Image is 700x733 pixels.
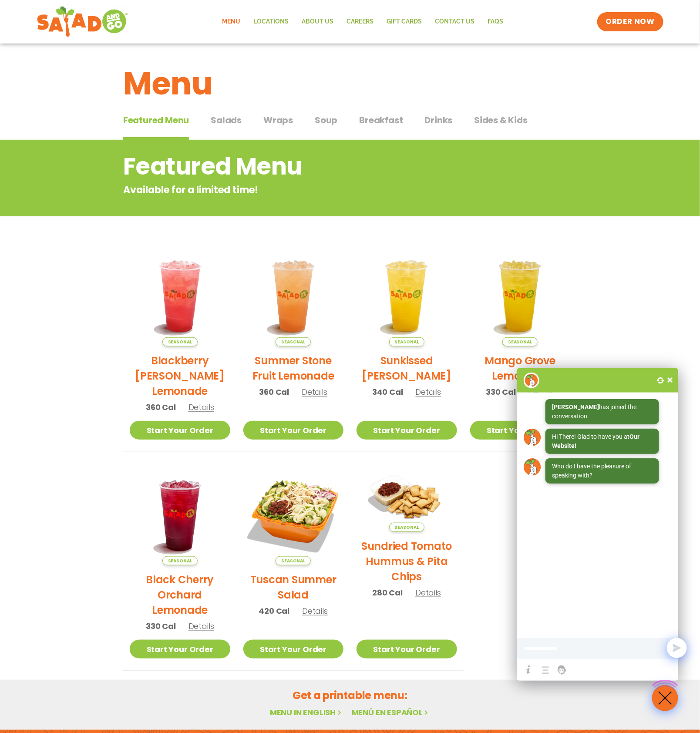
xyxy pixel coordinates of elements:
h2: Sunkissed [PERSON_NAME] [357,353,457,383]
span: Details [302,387,327,397]
img: Product photo for Black Cherry Orchard Lemonade [130,465,230,566]
span: Drinks [425,114,453,127]
a: Start Your Order [243,421,344,440]
a: Menu [215,12,247,32]
a: Start Your Order [243,640,344,659]
div: Tabbed content [123,111,577,140]
a: ORDER NOW [597,12,663,31]
span: Wraps [263,114,293,127]
a: Chat [538,661,553,676]
div: Hi There! Glad to have you at [552,432,653,451]
div: has joined the conversation [552,403,653,421]
h2: Mango Grove Lemonade [470,353,571,383]
div: Who do I have the pleasure of speaking with? [552,462,653,480]
span: Featured Menu [123,114,189,127]
span: Breakfast [359,114,403,127]
a: About Us [295,12,340,32]
strong: [PERSON_NAME] [552,403,599,410]
h2: Summer Stone Fruit Lemonade [243,353,344,383]
img: Product photo for Mango Grove Lemonade [470,246,571,346]
span: Salads [211,114,242,127]
a: Start Your Order [357,640,457,659]
a: Menu in English [270,707,343,718]
span: Seasonal [389,523,424,532]
span: Soup [315,114,337,127]
h2: Tuscan Summer Salad [243,572,344,602]
img: Product photo for Summer Stone Fruit Lemonade [243,246,344,346]
span: 330 Cal [486,386,516,398]
span: Details [188,621,214,632]
a: GIFT CARDS [380,12,428,32]
a: Start Your Order [130,640,230,659]
img: Product photo for Tuscan Summer Salad [243,465,344,566]
p: Available for a limited time! [123,183,507,197]
a: Help [522,663,535,677]
span: Seasonal [276,556,311,565]
span: Details [188,402,214,413]
span: Details [415,587,441,598]
a: Start Your Order [130,421,230,440]
span: 280 Cal [373,587,403,599]
span: Seasonal [389,337,424,346]
img: Product photo for Blackberry Bramble Lemonade [130,246,230,346]
span: Details [416,387,441,397]
span: 360 Cal [146,401,176,413]
a: FAQs [481,12,510,32]
img: Product photo for Sunkissed Yuzu Lemonade [357,246,457,346]
h2: Sundried Tomato Hummus & Pita Chips [357,538,457,584]
img: new-SAG-logo-768×292 [37,4,128,39]
nav: Menu [215,12,510,32]
button: Send [667,638,687,658]
img: wpChatIcon [524,373,539,388]
span: Details [302,605,328,616]
span: Seasonal [502,337,538,346]
h2: Get a printable menu: [123,688,577,703]
a: Start Your Order [357,421,457,440]
a: Contact Us [428,12,481,32]
a: Careers [340,12,380,32]
span: 360 Cal [259,386,289,398]
h2: Featured Menu [123,149,507,184]
span: Seasonal [162,337,198,346]
span: 420 Cal [259,605,290,617]
span: Seasonal [276,337,311,346]
span: Sides & Kids [474,114,528,127]
a: Support [555,663,569,677]
h2: Black Cherry Orchard Lemonade [130,572,230,618]
img: Product photo for Sundried Tomato Hummus & Pita Chips [357,465,457,532]
span: 340 Cal [372,386,403,398]
h1: Menu [123,60,577,107]
a: Locations [247,12,295,32]
span: ORDER NOW [606,17,655,27]
div: Reset [654,373,667,387]
h2: Blackberry [PERSON_NAME] Lemonade [130,353,230,399]
a: Start Your Order [470,421,571,440]
a: Menú en español [352,707,430,718]
span: 330 Cal [146,620,176,632]
span: Seasonal [162,556,198,565]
